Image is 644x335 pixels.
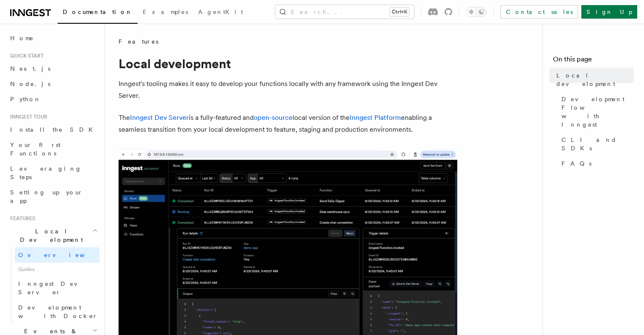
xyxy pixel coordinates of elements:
span: Guides [15,263,100,276]
a: CLI and SDKs [558,132,634,156]
a: Next.js [7,61,100,76]
span: Python [10,96,41,102]
span: Home [10,34,34,42]
a: Local development [553,68,634,91]
span: Overview [18,252,105,258]
div: Local Development [7,247,100,324]
a: Documentation [58,3,138,24]
span: Quick start [7,53,44,59]
span: Examples [143,8,188,15]
kbd: Ctrl+K [390,8,409,16]
a: Python [7,91,100,107]
a: Inngest Dev Server [130,114,189,122]
a: Node.js [7,76,100,91]
span: Next.js [10,65,50,72]
p: Inngest's tooling makes it easy to develop your functions locally with any framework using the In... [119,78,457,102]
a: Contact sales [500,5,578,19]
span: Install the SDK [10,126,98,133]
a: Setting up your app [7,185,100,208]
h1: Local development [119,56,457,71]
a: FAQs [558,156,634,171]
a: Inngest Dev Server [15,276,100,300]
a: Examples [138,3,193,23]
p: The is a fully-featured and local version of the enabling a seamless transition from your local d... [119,112,457,136]
a: Inngest Platform [350,114,401,122]
a: Overview [15,247,100,263]
span: FAQs [561,159,591,168]
span: Features [7,215,35,222]
a: Home [7,30,100,46]
span: Development Flow with Inngest [561,95,634,129]
a: Development with Docker [15,300,100,324]
a: Development Flow with Inngest [558,91,634,132]
a: Your first Functions [7,137,100,161]
span: Leveraging Steps [10,165,82,180]
button: Toggle dark mode [466,7,486,17]
a: AgentKit [193,3,248,23]
a: Leveraging Steps [7,161,100,185]
span: Inngest tour [7,114,47,120]
span: Local Development [7,227,92,244]
a: Install the SDK [7,122,100,137]
span: AgentKit [198,8,243,15]
span: Development with Docker [18,304,98,319]
button: Local Development [7,224,100,247]
h4: On this page [553,54,634,68]
span: Inngest Dev Server [18,280,91,296]
span: Local development [556,71,634,88]
span: Features [119,37,158,46]
span: Your first Functions [10,141,61,157]
a: open-source [254,114,293,122]
span: Node.js [10,80,50,87]
span: Setting up your app [10,189,83,204]
span: Documentation [63,8,133,15]
button: Search...Ctrl+K [275,5,414,19]
span: CLI and SDKs [561,136,634,152]
a: Sign Up [581,5,637,19]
